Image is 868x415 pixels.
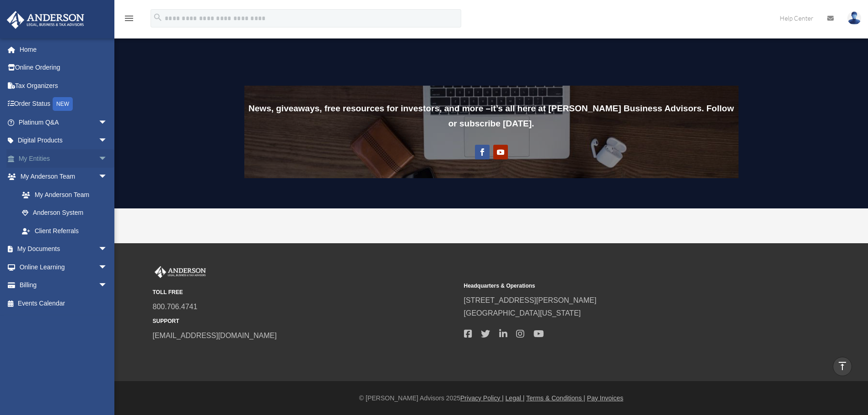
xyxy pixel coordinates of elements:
[98,149,117,168] span: arrow_drop_down
[248,104,734,128] b: News, giveaways, free resources for investors, and more – it’s all here at [PERSON_NAME] Business...
[6,131,121,150] a: Digital Productsarrow_drop_down
[464,296,597,304] a: [STREET_ADDRESS][PERSON_NAME]
[464,309,581,317] a: [GEOGRAPHIC_DATA][US_STATE]
[153,12,163,22] i: search
[124,16,135,24] a: menu
[53,97,73,111] div: NEW
[587,394,623,402] a: Pay Invoices
[837,360,848,371] i: vertical_align_top
[153,332,277,339] a: [EMAIL_ADDRESS][DOMAIN_NAME]
[153,317,458,326] small: SUPPORT
[506,394,525,402] a: Legal |
[13,186,121,204] a: My Anderson Team
[460,394,504,402] a: Privacy Policy |
[114,393,868,404] div: © [PERSON_NAME] Advisors 2025
[98,131,117,150] span: arrow_drop_down
[833,357,852,376] a: vertical_align_top
[124,13,135,24] i: menu
[4,11,87,29] img: Anderson Advisors Platinum Portal
[6,294,121,312] a: Events Calendar
[153,266,208,278] img: Anderson Advisors Platinum Portal
[6,59,121,77] a: Online Ordering
[98,113,117,132] span: arrow_drop_down
[6,240,121,258] a: My Documentsarrow_drop_down
[493,145,508,159] a: Follow on Youtube
[6,95,121,114] a: Order StatusNEW
[6,168,121,186] a: My Anderson Teamarrow_drop_down
[153,288,458,297] small: TOLL FREE
[6,258,121,276] a: Online Learningarrow_drop_down
[464,281,769,291] small: Headquarters & Operations
[98,168,117,186] span: arrow_drop_down
[98,276,117,295] span: arrow_drop_down
[13,222,121,240] a: Client Referrals
[6,113,121,131] a: Platinum Q&Aarrow_drop_down
[6,276,121,295] a: Billingarrow_drop_down
[13,204,117,222] a: Anderson System
[475,145,490,159] a: Follow on Facebook
[847,11,861,25] img: User Pic
[6,76,121,95] a: Tax Organizers
[98,258,117,277] span: arrow_drop_down
[526,394,585,402] a: Terms & Conditions |
[98,240,117,259] span: arrow_drop_down
[153,303,198,311] a: 800.706.4741
[6,149,121,168] a: My Entitiesarrow_drop_down
[6,40,121,59] a: Home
